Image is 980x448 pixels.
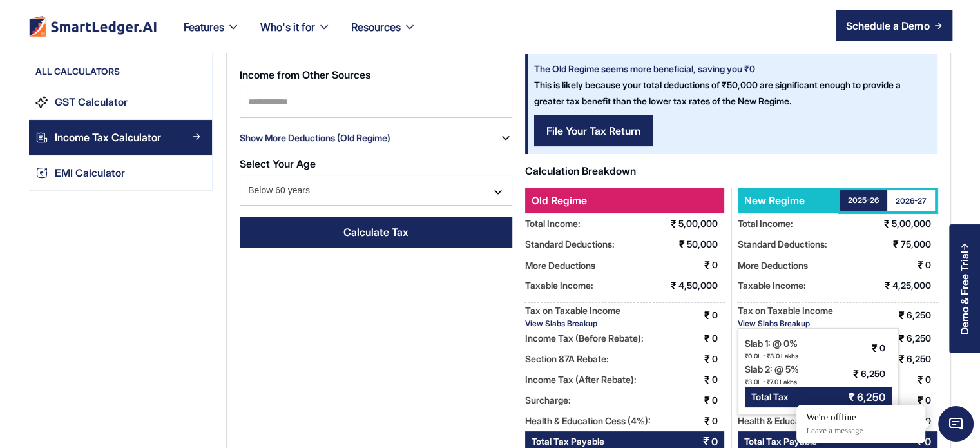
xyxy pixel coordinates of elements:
[184,18,224,36] div: Features
[240,128,390,148] div: Show More Deductions (Old Regime)
[29,155,212,191] a: EMI CalculatorArrow Right Blue
[712,349,724,369] div: 0
[28,15,158,37] img: footer logo
[846,18,929,34] div: Schedule a Demo
[907,328,937,349] div: 6,250
[525,161,937,181] div: Calculation Breakdown
[704,369,710,390] div: ₹
[525,369,637,390] div: Income Tax (After Rebate):
[525,213,581,234] div: Total Income:
[907,349,937,369] div: 6,250
[892,213,937,234] div: 5,00,000
[925,369,937,390] div: 0
[28,15,158,37] a: home
[704,328,710,349] div: ₹
[836,10,952,41] a: Schedule a Demo
[853,364,859,384] div: ₹
[899,349,905,369] div: ₹
[738,318,833,328] div: View Slabs Breakup
[738,213,793,234] div: Total Income:
[29,120,212,155] a: Income Tax CalculatorArrow Right Blue
[738,275,806,296] div: Taxable Income:
[525,411,651,431] div: Health & Education Cess (4%):
[712,390,724,411] div: 0
[193,97,200,105] img: Arrow Right Blue
[892,275,937,296] div: 4,25,000
[712,411,724,431] div: 0
[704,255,710,275] div: ₹
[738,234,827,255] div: Standard Deductions:
[55,129,161,146] div: Income Tax Calculator
[193,133,200,141] img: Arrow Right Blue
[193,168,200,176] img: Arrow Right Blue
[525,318,620,328] div: View Slabs Breakup
[918,390,923,411] div: ₹
[938,406,974,442] span: Chat Widget
[925,390,937,411] div: 0
[173,18,250,52] div: Features
[738,302,833,318] div: Tax on Taxable Income
[934,22,942,30] img: arrow right icon
[679,234,685,255] div: ₹
[925,411,937,431] div: 0
[29,84,212,120] a: GST CalculatorArrow Right Blue
[678,213,724,234] div: 5,00,000
[925,255,937,275] div: 0
[872,338,878,358] div: ₹
[240,157,316,170] strong: Select Your Age
[525,275,593,296] div: Taxable Income:
[879,338,892,358] div: 0
[55,164,125,182] div: EMI Calculator
[546,123,640,139] div: File Your Tax Return
[492,186,504,199] img: mingcute_down-line
[240,175,512,206] div: Below 60 years
[525,349,609,369] div: Section 87A Rebate:
[525,328,644,349] div: Income Tax (Before Rebate):
[240,217,512,248] a: Calculate Tax
[704,349,710,369] div: ₹
[918,255,923,275] div: ₹
[918,369,923,390] div: ₹
[534,115,653,146] a: File Your Tax Return
[525,188,724,213] div: Old Regime
[671,275,677,296] div: ₹
[884,213,890,234] div: ₹
[712,255,724,275] div: 0
[704,390,710,411] div: ₹
[885,275,890,296] div: ₹
[738,188,838,213] div: New Regime
[896,195,927,206] div: 2026-27
[738,411,863,431] div: Health & Education Cess (4%):
[806,425,916,436] p: Leave a message
[751,387,789,407] div: Total Tax
[240,68,370,81] strong: Income from Other Sources
[907,305,937,326] div: 6,250
[525,390,571,411] div: Surcharge:
[738,257,808,273] div: More Deductions
[861,364,892,384] div: 6,250
[687,234,724,255] div: 50,000
[704,411,710,431] div: ₹
[525,257,595,273] div: More Deductions
[525,234,615,255] div: Standard Deductions:
[806,411,916,424] div: We're offline
[55,93,128,111] div: GST Calculator
[343,224,408,240] div: Calculate Tax
[704,305,710,326] div: ₹
[893,234,899,255] div: ₹
[712,369,724,390] div: 0
[901,234,937,255] div: 75,000
[899,328,905,349] div: ₹
[341,18,427,52] div: Resources
[671,213,677,234] div: ₹
[712,328,724,349] div: 0
[525,302,620,318] div: Tax on Taxable Income
[745,335,798,351] div: Slab 1: @ 0%
[745,377,799,387] div: ₹3.0L - ₹7.0 Lakhs
[745,351,798,361] div: ₹0.0L - ₹3.0 Lakhs
[899,305,905,326] div: ₹
[678,275,724,296] div: 4,50,000
[528,54,931,109] div: This is likely because your total deductions of ₹50,000 are significant enough to provide a great...
[260,18,315,36] div: Who's it for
